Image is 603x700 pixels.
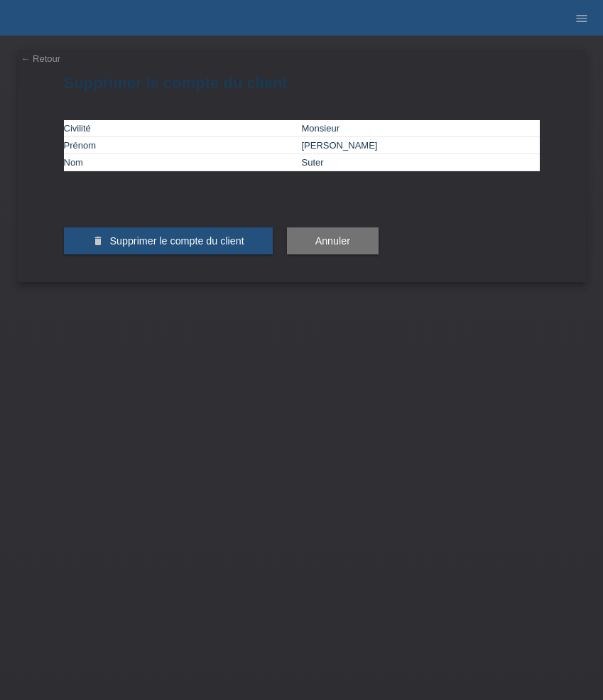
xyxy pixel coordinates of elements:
a: ← Retour [21,53,61,64]
i: delete [92,235,104,247]
button: delete Supprimer le compte du client [64,227,273,254]
td: Civilité [64,120,302,137]
td: Prénom [64,137,302,154]
td: [PERSON_NAME] [302,137,540,154]
a: menu [567,14,596,22]
i: menu [575,11,589,26]
span: Supprimer le compte du client [109,235,244,247]
td: Monsieur [302,120,540,137]
button: Annuler [287,227,379,254]
td: Nom [64,154,302,171]
span: Annuler [315,235,350,247]
h1: Supprimer le compte du client [64,74,540,92]
td: Suter [302,154,540,171]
